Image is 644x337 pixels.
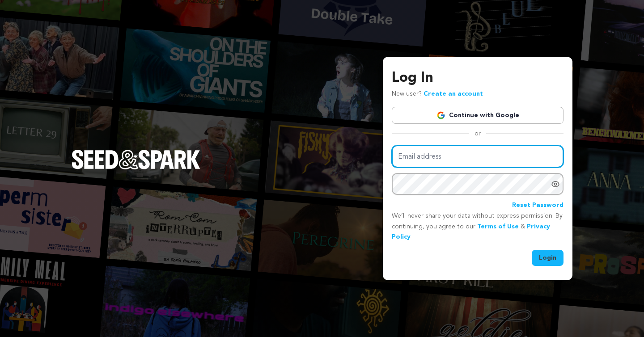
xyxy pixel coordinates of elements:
a: Reset Password [512,200,563,211]
a: Seed&Spark Homepage [72,150,200,187]
img: Seed&Spark Logo [72,150,200,169]
a: Terms of Use [477,223,519,230]
h3: Log In [392,67,563,89]
a: Continue with Google [392,107,563,124]
a: Create an account [424,91,483,97]
img: Google logo [436,111,445,120]
span: or [469,129,486,138]
p: New user? [392,89,483,100]
button: Login [532,250,563,266]
p: We’ll never share your data without express permission. By continuing, you agree to our & . [392,211,563,243]
a: Show password as plain text. Warning: this will display your password on the screen. [551,180,560,189]
input: Email address [392,145,563,168]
